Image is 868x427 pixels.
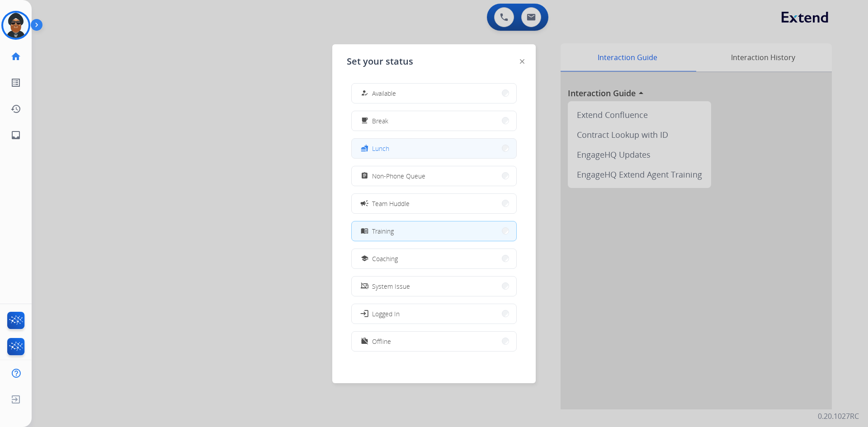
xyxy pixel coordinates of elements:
[361,117,368,125] mat-icon: free_breakfast
[520,59,524,64] img: close-button
[352,111,516,131] button: Break
[352,221,516,241] button: Training
[372,337,391,346] span: Offline
[361,145,368,152] mat-icon: fastfood
[352,194,516,213] button: Team Huddle
[3,13,28,38] img: avatar
[372,309,400,319] span: Logged In
[360,199,369,208] mat-icon: campaign
[352,277,516,296] button: System Issue
[361,172,368,180] mat-icon: assignment
[352,139,516,158] button: Lunch
[372,282,410,291] span: System Issue
[372,89,396,98] span: Available
[10,130,21,141] mat-icon: inbox
[10,77,21,88] mat-icon: list_alt
[352,84,516,103] button: Available
[372,254,398,263] span: Coaching
[372,199,410,208] span: Team Huddle
[372,226,394,236] span: Training
[352,249,516,268] button: Coaching
[818,411,859,422] p: 0.20.1027RC
[10,51,21,62] mat-icon: home
[372,171,425,181] span: Non-Phone Queue
[352,166,516,186] button: Non-Phone Queue
[372,116,388,126] span: Break
[372,144,389,153] span: Lunch
[352,332,516,351] button: Offline
[360,309,369,318] mat-icon: login
[10,103,21,114] mat-icon: history
[361,338,368,345] mat-icon: work_off
[361,89,368,97] mat-icon: how_to_reg
[352,304,516,324] button: Logged In
[361,255,368,263] mat-icon: school
[361,227,368,235] mat-icon: menu_book
[347,55,413,68] span: Set your status
[361,282,368,290] mat-icon: phonelink_off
